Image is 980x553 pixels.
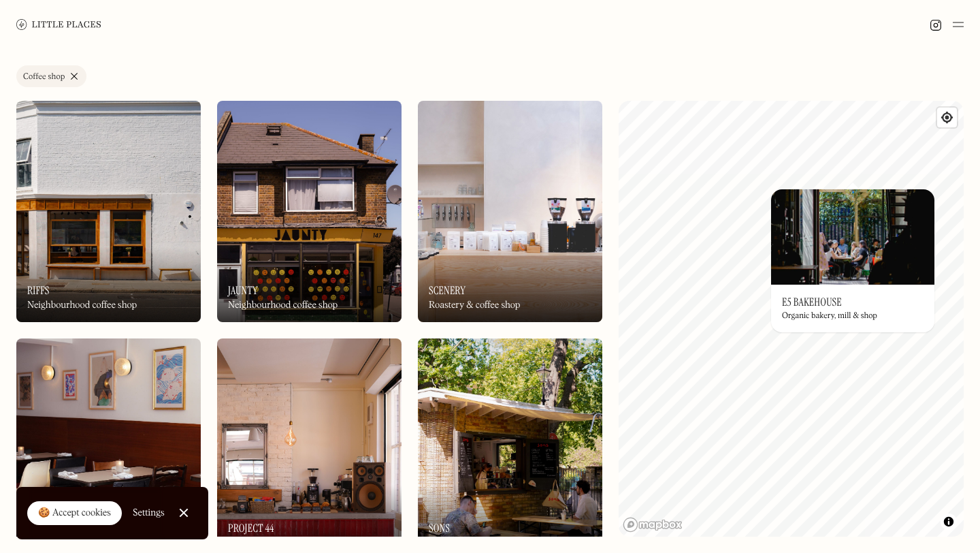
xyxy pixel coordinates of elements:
[945,514,953,529] span: Toggle attribution
[27,300,137,311] div: Neighbourhood coffee shop
[217,101,402,322] a: JauntyJauntyJauntyNeighbourhood coffee shop
[23,73,65,81] div: Coffee shop
[16,101,201,322] a: RiffsRiffsRiffsNeighbourhood coffee shop
[418,101,602,322] a: SceneryScenerySceneryRoastery & coffee shop
[27,501,122,526] a: 🍪 Accept cookies
[418,101,602,322] img: Scenery
[782,296,842,309] h3: E5 Bakehouse
[941,513,957,530] button: Toggle attribution
[771,189,934,332] a: E5 BakehouseE5 BakehouseE5 BakehouseOrganic bakery, mill & shop
[937,108,957,127] button: Find my location
[133,508,165,518] div: Settings
[429,284,465,297] h3: Scenery
[623,517,683,533] a: Mapbox homepage
[771,189,934,285] img: E5 Bakehouse
[16,101,201,322] img: Riffs
[228,284,258,297] h3: Jaunty
[228,300,338,311] div: Neighbourhood coffee shop
[170,499,197,526] a: Close Cookie Popup
[217,101,402,322] img: Jaunty
[16,65,86,87] a: Coffee shop
[133,498,165,528] a: Settings
[183,513,184,513] div: Close Cookie Popup
[429,300,520,311] div: Roastery & coffee shop
[619,101,964,537] canvas: Map
[38,507,111,520] div: 🍪 Accept cookies
[228,522,274,535] h3: Project 44
[27,284,50,297] h3: Riffs
[429,522,450,535] h3: Sons
[782,311,877,321] div: Organic bakery, mill & shop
